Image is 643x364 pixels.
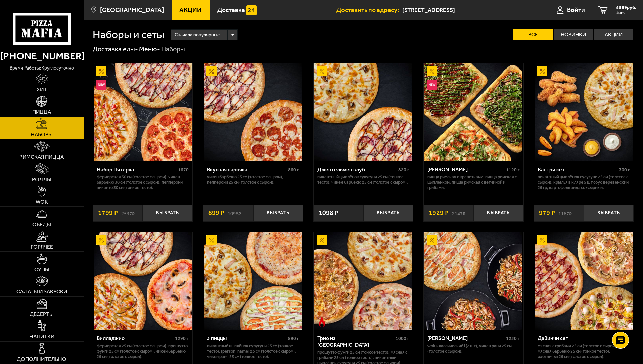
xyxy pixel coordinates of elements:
label: Новинки [554,29,593,40]
span: Супы [34,267,49,272]
span: 1098 ₽ [319,210,338,216]
span: 979 ₽ [539,210,555,216]
span: 899 ₽ [208,210,224,216]
input: Ваш адрес доставки [402,4,531,16]
span: Россия, Санкт-Петербург, улица Фучика, 4К [402,4,531,16]
p: Фермерская 25 см (толстое с сыром), Прошутто Фунги 25 см (толстое с сыром), Чикен Барбекю 25 см (... [97,343,189,359]
img: 3 пиццы [204,232,302,330]
h1: Наборы и сеты [93,29,164,40]
button: Выбрать [584,205,634,221]
span: 820 г [398,167,409,173]
p: Фермерская 30 см (толстое с сыром), Чикен Барбекю 30 см (толстое с сыром), Пепперони Пиканто 30 с... [97,174,189,190]
span: Салаты и закуски [16,289,67,294]
span: Напитки [29,334,54,339]
s: 2147 ₽ [452,210,465,216]
span: Акции [179,7,202,13]
a: Меню- [139,45,160,53]
span: WOK [36,199,48,205]
span: Десерты [30,312,54,317]
img: Набор Пятёрка [94,63,192,161]
span: Доставка [217,7,245,13]
img: Джентельмен клуб [314,63,412,161]
label: Все [513,29,553,40]
img: Трио из Рио [314,232,412,330]
a: АкционныйНовинкаМама Миа [424,63,523,161]
img: Вкусная парочка [204,63,302,161]
img: Акционный [206,66,217,76]
img: Акционный [537,235,547,245]
div: Вилладжио [97,335,174,342]
span: Горячее [31,244,53,250]
s: 1098 ₽ [228,210,241,216]
a: АкционныйДаВинчи сет [534,232,634,330]
img: Акционный [206,235,217,245]
s: 2537 ₽ [121,210,135,216]
img: Акционный [96,66,106,76]
img: Акционный [317,66,327,76]
img: 15daf4d41897b9f0e9f617042186c801.svg [246,5,257,15]
span: 4399 руб. [616,5,636,10]
img: Кантри сет [535,63,633,161]
div: ДаВинчи сет [538,335,614,342]
span: Пицца [32,109,51,115]
p: Пикантный цыплёнок сулугуни 25 см (тонкое тесто), [PERSON_NAME] 25 см (толстое с сыром), Чикен Ра... [207,343,299,359]
img: ДаВинчи сет [535,232,633,330]
a: АкционныйКантри сет [534,63,634,161]
label: Акции [594,29,633,40]
span: Доставить по адресу: [336,7,402,13]
img: Новинка [96,80,106,90]
a: Доставка еды- [93,45,138,53]
a: АкционныйОстрое блюдоТрио из Рио [314,232,413,330]
div: [PERSON_NAME] [427,335,504,342]
span: Римская пицца [19,154,64,160]
div: Кантри сет [538,166,617,173]
button: Выбрать [473,205,523,221]
button: Выбрать [143,205,192,221]
span: Дополнительно [17,357,66,362]
div: [PERSON_NAME] [427,166,504,173]
span: Обеды [32,222,51,227]
span: 1 шт. [616,11,636,15]
span: 1120 г [506,167,520,173]
a: АкционныйВилладжио [93,232,193,330]
div: Наборы [161,45,185,54]
a: АкционныйДжентельмен клуб [314,63,413,161]
img: Новинка [427,80,437,90]
span: Сначала популярные [175,29,220,41]
p: Пикантный цыплёнок сулугуни 25 см (толстое с сыром), крылья в кляре 5 шт соус деревенский 25 гр, ... [538,174,630,190]
span: Роллы [32,177,51,182]
div: Вкусная парочка [207,166,286,173]
p: Пицца Римская с креветками, Пицца Римская с цыплёнком, Пицца Римская с ветчиной и грибами. [427,174,520,190]
span: 1929 ₽ [429,210,449,216]
img: Мама Миа [424,63,522,161]
span: Войти [567,7,585,13]
span: 1799 ₽ [98,210,118,216]
div: Трио из [GEOGRAPHIC_DATA] [317,335,394,348]
p: Мясная с грибами 25 см (толстое с сыром), Мясная Барбекю 25 см (тонкое тесто), Охотничья 25 см (т... [538,343,630,359]
img: Акционный [537,66,547,76]
span: 700 г [619,167,630,173]
p: Пикантный цыплёнок сулугуни 25 см (тонкое тесто), Чикен Барбекю 25 см (толстое с сыром). [317,174,410,185]
a: АкционныйВкусная парочка [203,63,303,161]
div: 3 пиццы [207,335,286,342]
a: АкционныйВилла Капри [424,232,523,330]
span: 1000 г [396,336,409,342]
img: Акционный [427,235,437,245]
p: Чикен Барбекю 25 см (толстое с сыром), Пепперони 25 см (толстое с сыром). [207,174,299,185]
span: 890 г [288,336,299,342]
a: Акционный3 пиццы [203,232,303,330]
div: Джентельмен клуб [317,166,397,173]
a: АкционныйНовинкаНабор Пятёрка [93,63,193,161]
img: Вилла Капри [424,232,522,330]
img: Акционный [317,235,327,245]
img: Акционный [96,235,106,245]
span: Хит [37,87,47,92]
span: 1250 г [506,336,520,342]
button: Выбрать [363,205,413,221]
img: Вилладжио [94,232,192,330]
span: 860 г [288,167,299,173]
div: Набор Пятёрка [97,166,177,173]
span: [GEOGRAPHIC_DATA] [100,7,164,13]
img: Острое блюдо [317,317,327,327]
img: Акционный [427,66,437,76]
